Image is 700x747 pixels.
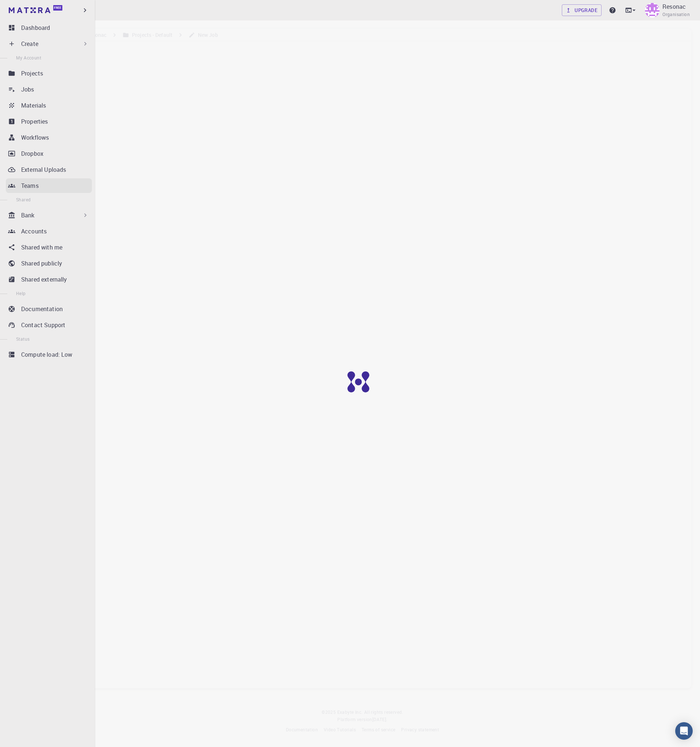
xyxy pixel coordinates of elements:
[6,20,92,35] a: Dashboard
[21,149,43,158] p: Dropbox
[21,305,63,313] p: Documentation
[6,98,92,113] a: Materials
[6,208,92,222] div: Bank
[16,197,31,202] span: Shared
[662,11,690,18] span: Organisation
[21,211,35,220] p: Bank
[21,181,39,190] p: Teams
[6,224,92,239] a: Accounts
[16,55,41,61] span: My Account
[6,146,92,161] a: Dropbox
[21,350,73,359] p: Compute load: Low
[6,114,92,129] a: Properties
[6,347,92,362] a: Compute load: Low
[6,240,92,255] a: Shared with me
[6,272,92,287] a: Shared externally
[21,69,43,78] p: Projects
[6,82,92,97] a: Jobs
[15,5,42,12] span: Support
[645,3,660,18] img: Resonac
[16,290,26,296] span: Help
[675,722,693,740] div: Open Intercom Messenger
[562,4,602,16] a: Upgrade
[21,23,50,32] p: Dashboard
[21,259,62,268] p: Shared publicly
[21,275,67,284] p: Shared externally
[21,165,66,174] p: External Uploads
[21,321,65,329] p: Contact Support
[21,227,47,236] p: Accounts
[21,85,34,94] p: Jobs
[6,302,92,316] a: Documentation
[21,117,48,126] p: Properties
[6,162,92,177] a: External Uploads
[662,2,686,11] p: Resonac
[6,318,92,332] a: Contact Support
[21,39,38,48] p: Create
[21,243,62,252] p: Shared with me
[16,336,30,342] span: Status
[6,256,92,271] a: Shared publicly
[6,130,92,145] a: Workflows
[9,7,50,13] img: logo
[6,66,92,81] a: Projects
[21,101,46,110] p: Materials
[6,178,92,193] a: Teams
[6,36,92,51] div: Create
[21,133,49,142] p: Workflows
